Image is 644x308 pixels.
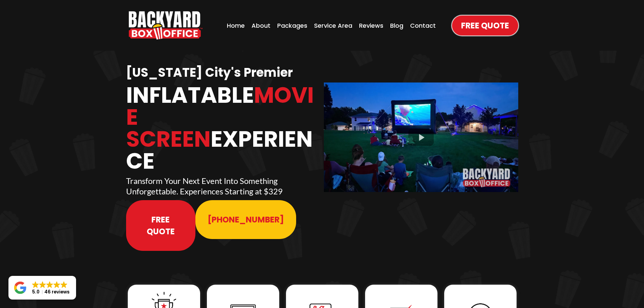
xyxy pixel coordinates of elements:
a: https://www.backyardboxoffice.com [129,11,202,40]
a: Contact [408,19,438,32]
span: Free Quote [138,214,184,237]
span: [PHONE_NUMBER] [208,214,284,226]
a: Blog [388,19,405,32]
a: Home [225,19,247,32]
span: Free Quote [461,20,509,31]
a: Free Quote [452,16,518,35]
a: Service Area [312,19,354,32]
a: 913-214-1202 [195,200,296,239]
a: Reviews [357,19,385,32]
img: Backyard Box Office [129,11,202,40]
h1: [US_STATE] City's Premier [126,65,320,81]
h1: Inflatable Experience [126,84,320,172]
a: Packages [275,19,309,32]
a: Close GoogleGoogleGoogleGoogleGoogle 5.046 reviews [8,276,76,300]
p: Transform Your Next Event Into Something Unforgettable. Experiences Starting at $329 [126,175,320,196]
a: Free Quote [126,200,196,251]
a: About [249,19,272,32]
span: Movie Screen [126,80,314,155]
